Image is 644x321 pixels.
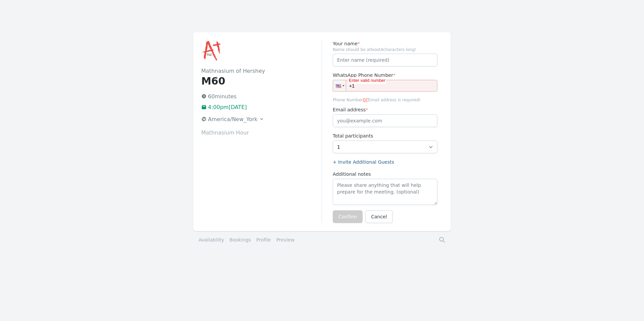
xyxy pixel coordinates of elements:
[201,67,322,75] h2: Mathnasium of Hershey
[229,236,251,243] a: Bookings
[201,129,322,137] p: Mathnasium Hour
[333,47,437,52] span: Name should be atleast 4 characters long!
[333,114,437,127] input: you@example.com
[199,114,267,125] button: America/New_York
[201,93,322,101] p: 60 minutes
[333,171,437,177] label: Additional notes
[333,40,437,47] label: Your name
[201,75,322,87] h1: M60
[333,106,437,113] label: Email address
[256,236,271,243] a: Profile
[333,80,437,92] input: 1 (702) 123-4567
[333,72,437,78] label: WhatsApp Phone Number
[333,132,437,139] label: Total participants
[333,210,363,223] button: Confirm
[201,40,223,62] img: Mathnasium of Hershey
[199,236,224,243] a: Availability
[333,54,437,66] input: Enter name (required)
[276,237,295,243] a: Preview
[348,77,386,84] div: Enter valid number
[363,96,368,103] span: or
[333,80,346,91] div: United States: + 1
[365,210,392,223] a: Cancel
[201,103,322,111] p: 4:00pm[DATE]
[333,159,437,165] label: + Invite Additional Guests
[333,96,437,104] span: Phone Number Email address is required!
